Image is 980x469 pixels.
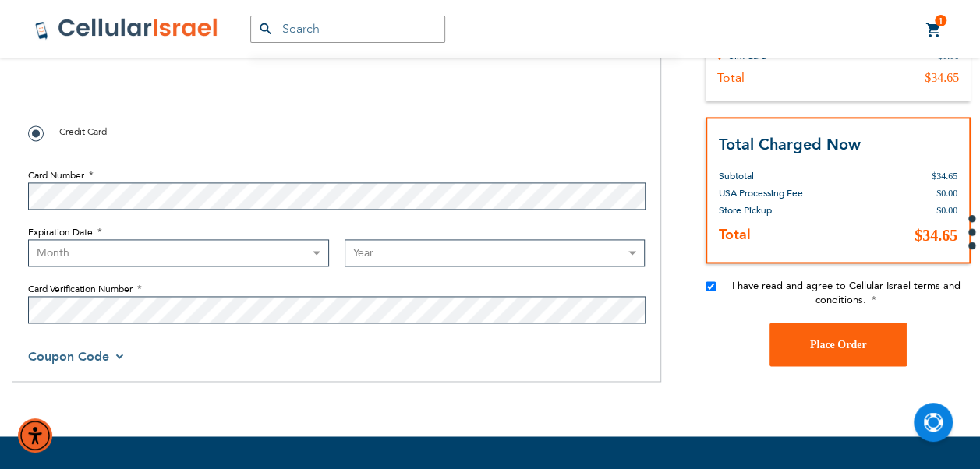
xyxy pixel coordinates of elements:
[28,226,93,238] span: Expiration Date
[719,187,803,199] span: USA Processing Fee
[250,16,445,43] input: Search
[28,283,133,295] span: Card Verification Number
[936,188,957,199] span: $0.00
[719,225,751,245] strong: Total
[719,204,772,217] span: Store Pickup
[719,156,840,185] th: Subtotal
[28,348,109,365] span: Coupon Code
[938,15,943,27] span: 1
[18,418,52,453] div: Accessibility Menu
[936,205,957,216] span: $0.00
[34,17,219,41] img: Cellular Israel
[719,134,861,155] strong: Total Charged Now
[28,169,84,182] span: Card Number
[769,323,907,366] button: Place Order
[810,339,867,351] span: Place Order
[717,70,745,86] div: Total
[59,125,107,138] span: Credit Card
[932,171,957,182] span: $34.65
[732,279,961,307] span: I have read and agree to Cellular Israel terms and conditions.
[915,227,957,244] span: $34.65
[925,70,959,86] div: $34.65
[28,50,265,111] iframe: reCAPTCHA
[925,21,943,40] a: 1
